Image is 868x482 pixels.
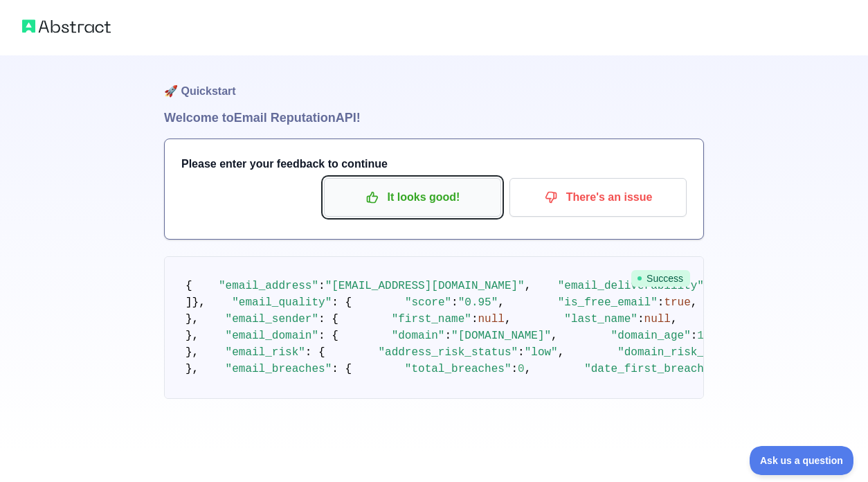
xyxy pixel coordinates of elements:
span: Success [631,270,690,287]
span: : { [305,346,325,359]
h1: Welcome to Email Reputation API! [164,108,704,127]
span: : [451,296,458,309]
span: "domain" [392,330,445,342]
span: , [671,313,678,325]
span: , [498,296,505,309]
span: "[EMAIL_ADDRESS][DOMAIN_NAME]" [325,280,525,292]
span: : [511,363,518,375]
span: null [644,313,671,325]
span: "email_risk" [226,346,305,359]
span: "low" [525,346,558,359]
span: "email_breaches" [226,363,332,375]
span: , [558,346,565,359]
span: , [525,280,532,292]
span: { [186,280,192,292]
span: "is_free_email" [558,296,658,309]
span: , [551,330,558,342]
span: : [518,346,525,359]
span: "0.95" [458,296,498,309]
span: "[DOMAIN_NAME]" [451,330,551,342]
span: "domain_risk_status" [617,346,750,359]
span: "email_deliverability" [558,280,704,292]
h3: Please enter your feedback to continue [181,156,687,172]
span: "email_domain" [226,330,318,342]
p: It looks good! [334,186,491,209]
span: null [478,313,504,325]
span: "email_sender" [226,313,318,325]
span: : { [318,313,338,325]
span: 0 [518,363,525,375]
span: , [691,296,698,309]
span: true [664,296,690,309]
span: , [525,363,532,375]
span: 10986 [697,330,730,342]
span: , [505,313,512,325]
span: : [638,313,644,325]
span: "last_name" [564,313,638,325]
h1: 🚀 Quickstart [164,55,704,108]
span: "domain_age" [611,330,691,342]
p: There's an issue [520,186,676,209]
span: : { [332,296,352,309]
span: "total_breaches" [405,363,512,375]
span: "address_risk_status" [378,346,518,359]
button: There's an issue [509,178,687,217]
span: "score" [405,296,451,309]
span: : [444,330,451,342]
span: "email_quality" [232,296,332,309]
span: : [691,330,698,342]
span: : [658,296,664,309]
span: : [471,313,478,325]
span: "date_first_breached" [584,363,724,375]
span: : [318,280,325,292]
span: : { [318,330,338,342]
span: : { [332,363,352,375]
span: "email_address" [219,280,318,292]
iframe: Toggle Customer Support [750,446,854,475]
span: "first_name" [392,313,471,325]
img: Abstract logo [22,17,111,36]
button: It looks good! [324,178,501,217]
